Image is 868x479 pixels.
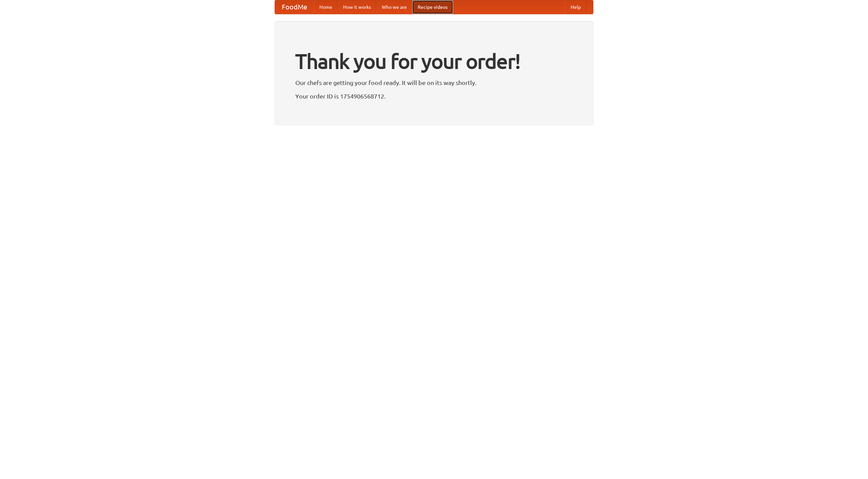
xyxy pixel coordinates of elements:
p: Your order ID is 1754906568712. [295,91,573,101]
a: Help [565,0,586,14]
a: FoodMe [275,0,314,14]
h1: Thank you for your order! [295,45,573,78]
p: Our chefs are getting your food ready. It will be on its way shortly. [295,78,573,88]
a: Recipe videos [412,0,453,14]
a: Home [314,0,338,14]
a: How it works [338,0,376,14]
a: Who we are [376,0,412,14]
